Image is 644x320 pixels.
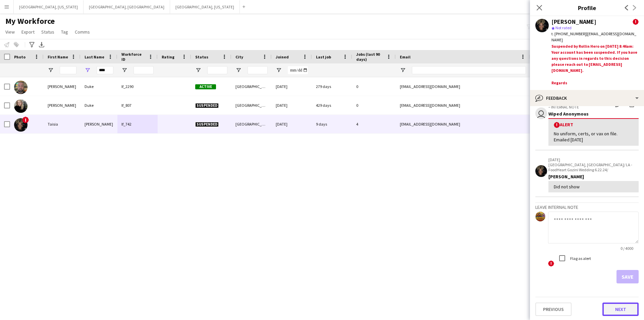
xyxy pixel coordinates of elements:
span: Last Name [85,54,104,59]
app-action-btn: Export XLSX [38,41,46,49]
a: Export [19,28,37,36]
div: 0 [352,96,396,115]
div: [PERSON_NAME] [44,96,80,115]
div: [DATE] [272,115,312,133]
span: Last job [316,54,331,59]
span: Workforce ID [121,52,146,62]
span: Comms [75,29,90,35]
span: ! [548,261,554,267]
button: Open Filter Menu [195,67,201,73]
button: Open Filter Menu [48,67,54,73]
span: My Workforce [5,16,55,26]
div: Wiped Anonymous [548,111,639,117]
div: 9 days [312,115,352,133]
div: [PERSON_NAME] [44,77,80,96]
app-action-btn: Advanced filters [28,41,36,49]
button: [GEOGRAPHIC_DATA], [US_STATE] [170,0,240,13]
a: Tag [58,28,71,36]
div: [DATE] [272,77,312,96]
div: 0 [352,77,396,96]
img: Taisia Dukes [14,118,28,132]
input: City Filter Input [248,66,268,74]
div: [EMAIL_ADDRESS][DOMAIN_NAME] [396,77,530,96]
div: [EMAIL_ADDRESS][DOMAIN_NAME] [396,115,530,133]
span: Email [400,54,411,59]
span: 0 / 4000 [615,246,639,251]
h3: Leave internal note [535,204,639,210]
span: View [5,29,15,35]
h3: Profile [530,3,644,12]
button: Open Filter Menu [276,67,282,73]
p: – INTERNAL NOTE [548,104,612,109]
span: Export [21,29,35,35]
div: Taisia [44,115,80,133]
div: [PERSON_NAME] [548,174,639,180]
a: Status [39,28,57,36]
div: lf_742 [117,115,158,133]
img: Jeremy Duke [14,81,28,94]
div: [PERSON_NAME] [551,19,596,25]
div: [GEOGRAPHIC_DATA] [231,77,272,96]
input: Email Filter Input [412,66,526,74]
input: Workforce ID Filter Input [133,66,154,74]
span: Not rated [555,25,572,30]
button: [GEOGRAPHIC_DATA], [US_STATE] [14,0,84,13]
span: ! [554,122,560,128]
span: t. [PHONE_NUMBER] [551,31,586,36]
input: Joined Filter Input [288,66,308,74]
div: [DATE] [272,96,312,115]
button: Open Filter Menu [85,67,91,73]
p: [DATE] [548,157,639,162]
span: ! [22,117,29,123]
div: Feedback [530,90,644,106]
div: Duke [80,96,117,115]
div: [EMAIL_ADDRESS][DOMAIN_NAME] [396,96,530,115]
div: Did not show [554,184,633,190]
a: Comms [72,28,93,36]
span: Status [195,54,208,59]
div: lf_807 [117,96,158,115]
button: Open Filter Menu [121,67,127,73]
span: Photo [14,54,25,59]
div: Duke [80,77,117,96]
button: Previous [535,303,572,316]
button: [GEOGRAPHIC_DATA], [GEOGRAPHIC_DATA] [84,0,170,13]
div: [GEOGRAPHIC_DATA] [231,115,272,133]
input: First Name Filter Input [60,66,76,74]
span: First Name [48,54,68,59]
div: Suspended by Rollin Hero on [DATE] 8:46am: Your account has been suspended. If you have any quest... [551,43,639,87]
div: [PERSON_NAME] [80,115,117,133]
div: [GEOGRAPHIC_DATA] [231,96,272,115]
div: 429 days [312,96,352,115]
span: City [235,54,243,59]
div: No uniform, certs, or vax on file. Emailed [DATE] [554,131,633,143]
div: 4 [352,115,396,133]
input: Last Name Filter Input [97,66,113,74]
span: | [EMAIL_ADDRESS][DOMAIN_NAME] [551,31,636,42]
span: Jobs (last 90 days) [356,52,384,62]
p: [GEOGRAPHIC_DATA], [GEOGRAPHIC_DATA]/ LA - FoodHeart Gozini Wedding 6.22.24/ [548,162,639,172]
span: Suspended [195,103,219,108]
span: Tag [61,29,68,35]
span: Joined [276,54,289,59]
button: Open Filter Menu [235,67,241,73]
span: Status [41,29,54,35]
label: Flag as alert [569,256,591,261]
input: Status Filter Input [207,66,227,74]
span: Rating [162,54,174,59]
span: ! [633,19,639,25]
div: lf_2290 [117,77,158,96]
button: Open Filter Menu [400,67,406,73]
span: Suspended [195,122,219,127]
a: View [3,28,17,36]
img: Nicole Duke [14,99,28,113]
div: 279 days [312,77,352,96]
button: Next [602,303,639,316]
div: Alert [554,122,633,128]
span: Active [195,84,216,89]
